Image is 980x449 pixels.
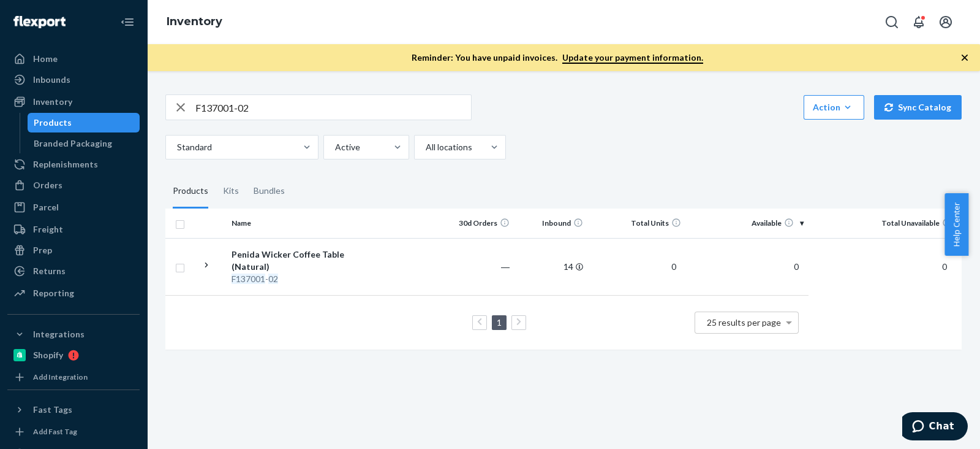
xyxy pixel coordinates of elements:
a: Inventory [167,15,222,28]
th: 30d Orders [441,209,514,238]
a: Prep [7,240,140,260]
div: Add Fast Tag [33,426,77,437]
button: Action [804,95,864,120]
div: Returns [33,265,66,277]
a: Parcel [7,198,140,217]
button: Sync Catalog [874,95,962,120]
input: All locations [424,141,426,153]
a: Replenishments [7,155,140,174]
a: Shopify [7,345,140,365]
div: Inbounds [33,74,70,86]
div: Freight [33,223,63,236]
button: Fast Tags [7,400,140,420]
div: Action [813,101,855,113]
span: 25 results per page [707,317,781,328]
a: Products [28,113,140,132]
div: Orders [33,179,62,191]
th: Inbound [514,209,588,238]
em: F137001 [232,274,265,284]
div: Penida Wicker Coffee Table (Natural) [232,248,360,273]
a: Update your payment information. [562,52,703,64]
em: 02 [268,274,278,284]
div: Inventory [33,96,72,108]
input: Standard [176,141,177,153]
th: Total Unavailable [809,209,962,238]
a: Inbounds [7,70,140,90]
a: Home [7,49,140,69]
input: Active [334,141,335,153]
span: 0 [666,261,681,272]
p: Reminder: You have unpaid invoices. [412,52,703,64]
div: Products [173,174,208,209]
button: Help Center [944,193,968,256]
span: 0 [789,261,804,272]
div: Fast Tags [33,404,72,416]
div: Reporting [33,287,74,299]
div: Add Integration [33,372,88,382]
button: Close Navigation [115,10,140,34]
button: Open notifications [907,10,931,34]
div: Home [33,53,58,65]
button: Open Search Box [880,10,904,34]
button: Open account menu [933,10,958,34]
div: Bundles [254,174,285,209]
a: Reporting [7,283,140,303]
td: 14 [514,238,588,295]
div: Integrations [33,328,85,340]
a: Add Fast Tag [7,424,140,439]
div: Kits [223,174,239,209]
img: Flexport logo [13,16,66,28]
th: Available [686,209,809,238]
a: Returns [7,261,140,281]
th: Name [227,209,364,238]
a: Orders [7,175,140,195]
a: Page 1 is your current page [494,317,504,328]
div: Prep [33,244,52,256]
input: Search inventory by name or sku [195,95,471,120]
div: Replenishments [33,158,98,171]
div: Products [34,117,72,129]
a: Add Integration [7,370,140,385]
iframe: Opens a widget where you can chat to one of our agents [902,412,968,443]
span: 0 [937,261,952,272]
div: Parcel [33,201,59,213]
th: Total Units [588,209,686,238]
a: Freight [7,220,140,239]
ol: breadcrumbs [157,4,232,40]
td: ― [441,238,514,295]
a: Branded Packaging [28,134,140,153]
div: Branded Packaging [34,137,112,150]
button: Integrations [7,324,140,344]
div: Shopify [33,349,63,361]
a: Inventory [7,92,140,112]
div: - [232,273,360,285]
